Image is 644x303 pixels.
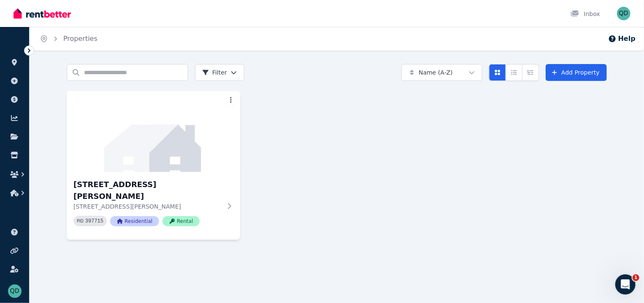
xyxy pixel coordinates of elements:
[522,64,539,81] button: Expanded list view
[546,64,607,81] a: Add Property
[110,216,159,226] span: Residential
[571,10,600,18] div: Inbox
[85,218,103,224] code: 397715
[608,34,636,44] button: Help
[489,64,539,81] div: View options
[73,179,222,202] h3: [STREET_ADDRESS][PERSON_NAME]
[77,219,84,223] small: PID
[162,216,200,226] span: Rental
[195,64,244,81] button: Filter
[63,35,97,43] a: Properties
[202,68,227,77] span: Filter
[419,68,453,77] span: Name (A-Z)
[615,274,636,295] iframe: Intercom live chat
[14,7,71,20] img: RentBetter
[225,94,237,106] button: More options
[401,64,482,81] button: Name (A-Z)
[506,64,522,81] button: Compact list view
[617,7,630,20] img: Qiang Ding
[489,64,506,81] button: Card view
[8,284,22,298] img: Qiang Ding
[30,27,108,51] nav: Breadcrumb
[67,91,240,172] img: 8 Burke Rd, Malvern East
[73,202,222,211] p: [STREET_ADDRESS][PERSON_NAME]
[633,274,639,281] span: 1
[67,91,240,240] a: 8 Burke Rd, Malvern East[STREET_ADDRESS][PERSON_NAME][STREET_ADDRESS][PERSON_NAME]PID 397715Resid...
